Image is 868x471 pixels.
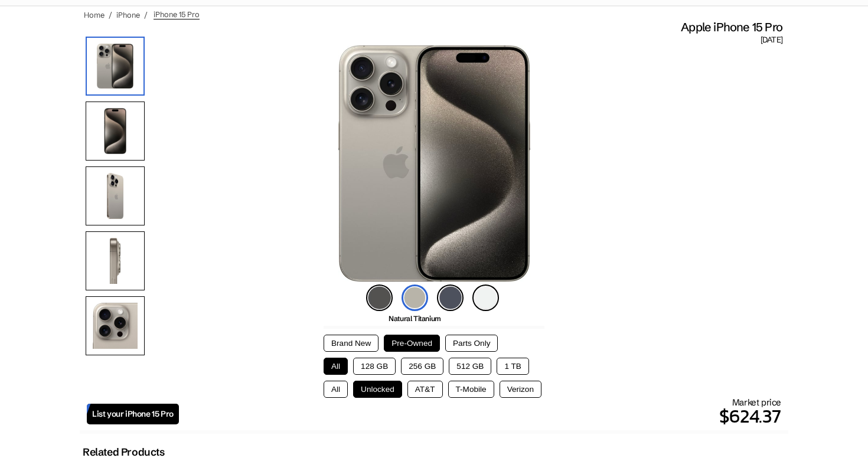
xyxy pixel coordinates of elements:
[338,45,530,282] img: iPhone 15 Pro
[87,404,179,424] a: List your iPhone 15 Pro
[86,296,145,355] img: Camera
[401,358,443,375] button: 256 GB
[109,10,112,19] span: /
[449,358,491,375] button: 512 GB
[324,381,348,398] button: All
[761,35,782,45] span: [DATE]
[86,37,145,96] img: iPhone 15 Pro
[92,409,174,419] span: List your iPhone 15 Pro
[472,284,499,311] img: white-titanium-icon
[116,10,140,19] a: iPhone
[154,9,200,19] span: iPhone 15 Pro
[324,358,348,375] button: All
[83,446,165,459] h2: Related Products
[86,231,145,290] img: Side
[353,381,402,398] button: Unlocked
[144,10,148,19] span: /
[179,402,781,430] p: $624.37
[366,284,393,311] img: black-titanium-icon
[86,166,145,225] img: Rear
[353,358,396,375] button: 128 GB
[448,381,494,398] button: T-Mobile
[437,284,464,311] img: blue-titanium-icon
[407,381,443,398] button: AT&T
[500,381,541,398] button: Verizon
[86,102,145,161] img: Front
[389,314,441,323] span: Natural Titanium
[384,335,440,352] button: Pre-Owned
[179,397,781,430] div: Market price
[445,335,498,352] button: Parts Only
[84,10,105,19] a: Home
[681,19,782,35] span: Apple iPhone 15 Pro
[497,358,528,375] button: 1 TB
[402,284,428,311] img: natural-titanium-icon
[324,335,378,352] button: Brand New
